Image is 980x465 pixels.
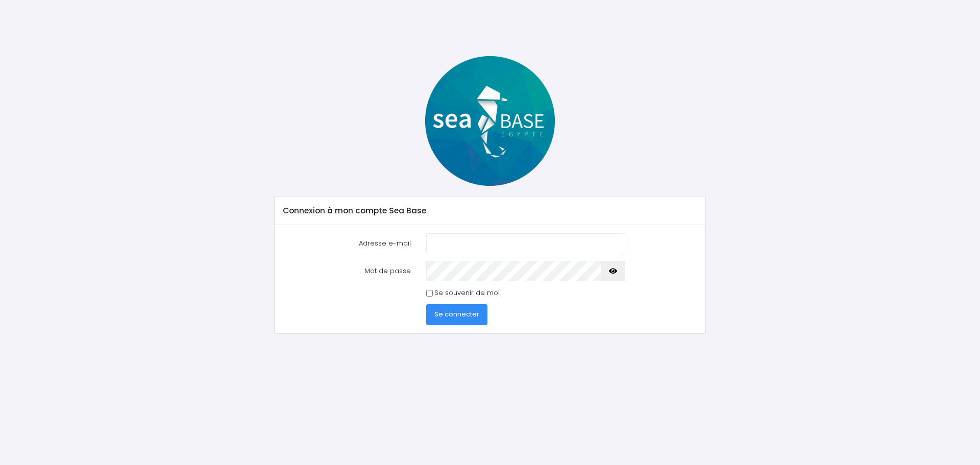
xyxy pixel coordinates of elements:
div: Connexion à mon compte Sea Base [275,197,705,225]
label: Adresse e-mail [276,233,419,254]
label: Se souvenir de moi [434,288,500,298]
label: Mot de passe [276,261,419,281]
span: Se connecter [434,309,479,319]
button: Se connecter [426,304,487,325]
